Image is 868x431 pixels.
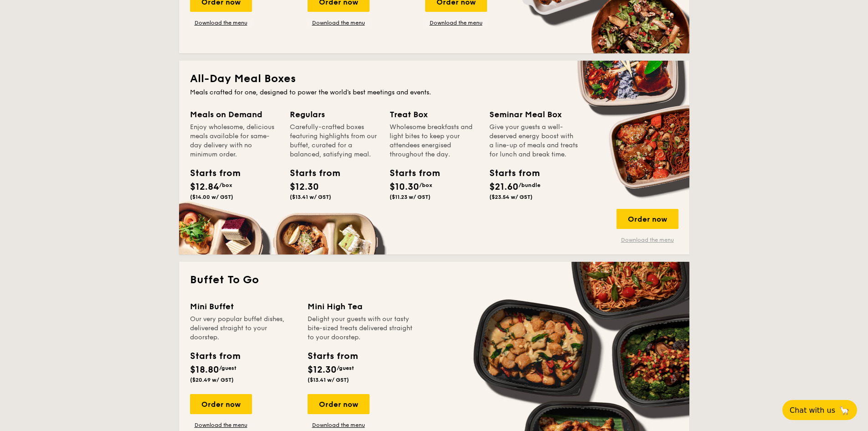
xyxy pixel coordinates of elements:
[219,182,232,188] span: /box
[290,182,319,192] span: $12.30
[308,19,370,26] a: Download the menu
[308,315,414,342] div: Delight your guests with our tasty bite-sized treats delivered straight to your doorstep.
[190,166,231,180] div: Starts from
[190,72,678,86] h2: All-Day Meal Boxes
[190,315,297,342] div: Our very popular buffet dishes, delivered straight to your doorstep.
[616,209,678,229] div: Order now
[419,182,432,188] span: /box
[290,108,379,121] div: Regulars
[190,182,219,192] span: $12.84
[790,406,835,415] span: Chat with us
[190,300,297,313] div: Mini Buffet
[489,166,530,180] div: Starts from
[190,394,252,414] div: Order now
[839,405,850,415] span: 🦙
[308,421,370,429] a: Download the menu
[190,421,252,429] a: Download the menu
[425,19,487,26] a: Download the menu
[489,123,578,159] div: Give your guests a well-deserved energy boost with a line-up of meals and treats for lunch and br...
[190,108,279,121] div: Meals on Demand
[489,108,578,121] div: Seminar Meal Box
[190,88,678,97] div: Meals crafted for one, designed to power the world's best meetings and events.
[616,236,678,244] a: Download the menu
[190,123,279,159] div: Enjoy wholesome, delicious meals available for same-day delivery with no minimum order.
[390,194,431,200] span: ($11.23 w/ GST)
[190,194,233,200] span: ($14.00 w/ GST)
[308,364,337,375] span: $12.30
[390,108,478,121] div: Treat Box
[308,349,357,363] div: Starts from
[390,123,478,159] div: Wholesome breakfasts and light bites to keep your attendees energised throughout the day.
[190,364,219,375] span: $18.80
[308,377,349,383] span: ($13.41 w/ GST)
[190,377,234,383] span: ($20.49 w/ GST)
[308,394,370,414] div: Order now
[290,123,379,159] div: Carefully-crafted boxes featuring highlights from our buffet, curated for a balanced, satisfying ...
[308,300,414,313] div: Mini High Tea
[219,365,236,371] span: /guest
[782,400,857,420] button: Chat with us🦙
[489,194,533,200] span: ($23.54 w/ GST)
[190,349,240,363] div: Starts from
[190,273,678,287] h2: Buffet To Go
[290,194,331,200] span: ($13.41 w/ GST)
[489,182,519,192] span: $21.60
[337,365,354,371] span: /guest
[290,166,331,180] div: Starts from
[190,19,252,26] a: Download the menu
[390,166,431,180] div: Starts from
[390,182,419,192] span: $10.30
[519,182,540,188] span: /bundle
